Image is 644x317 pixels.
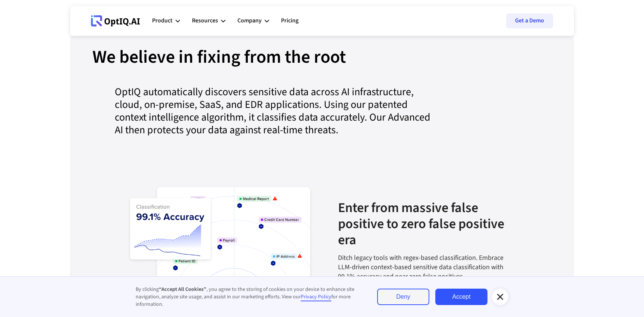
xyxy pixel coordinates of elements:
div: Resources [192,10,225,32]
strong: Enter from massive false positive to zero false positive era [338,198,504,249]
a: Deny [377,289,429,305]
div: Product [152,10,180,32]
div: OptIQ automatically discovers sensitive data across AI infrastructure, cloud, on-premise, SaaS, a... [92,86,435,145]
div: We believe in fixing from the root [92,47,346,86]
div: By clicking , you agree to the storing of cookies on your device to enhance site navigation, anal... [136,286,362,308]
a: Accept [435,289,487,305]
a: Privacy Policy [301,293,331,301]
strong: “Accept All Cookies” [159,286,206,293]
div: Company [237,10,269,32]
div: Product [152,16,173,26]
a: Pricing [281,10,299,32]
div: Resources [192,16,218,26]
div: Company [237,16,262,26]
a: Get a Demo [506,13,553,28]
div: Ditch legacy tools with regex-based classification. Embrace LLM-driven context-based sensitive da... [338,253,517,282]
a: Webflow Homepage [91,10,140,32]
